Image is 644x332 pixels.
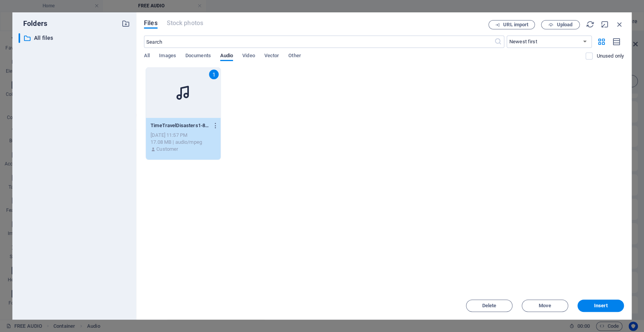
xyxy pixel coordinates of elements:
p: Customer [156,146,178,153]
span: Vector [264,51,279,62]
p: All files [34,34,116,43]
p: Displays only files that are not in use on the website. Files added during this session can still... [596,53,624,60]
button: Delete [466,300,512,312]
input: Search [144,36,494,48]
span: Delete [482,303,497,308]
p: TimeTravelDisasters1-8rY5zcsiEgnG7FUYGvJqHg.mp3 [151,122,209,129]
button: Upload [541,20,580,29]
i: Minimize [601,20,609,29]
span: This file type is not supported by this element [167,19,203,28]
div: 17.08 MB | audio/mpeg [151,139,216,146]
span: Insert [594,303,608,308]
span: Files [144,19,158,28]
i: Close [615,20,624,29]
span: Video [242,51,255,62]
button: Move [522,300,568,312]
span: Upload [557,22,572,27]
button: Insert [577,300,624,312]
button: URL import [488,20,535,29]
p: Folders [19,19,47,29]
span: Move [539,303,551,308]
div: [DATE] 11:57 PM [151,132,216,139]
span: Documents [185,51,211,62]
span: All [144,51,150,62]
span: Audio [220,51,233,62]
span: Other [288,51,301,62]
span: Images [159,51,176,62]
span: URL import [503,22,528,27]
i: Reload [586,20,594,29]
div: 1 [209,70,219,79]
div: ​ [19,33,20,43]
i: Create new folder [122,19,130,28]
